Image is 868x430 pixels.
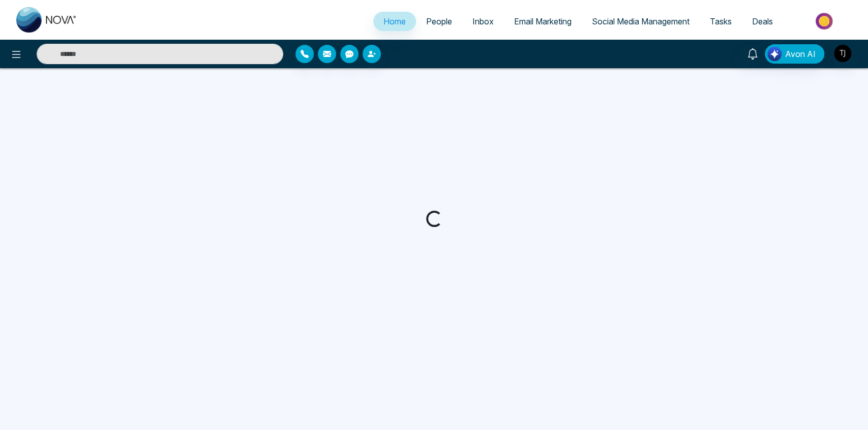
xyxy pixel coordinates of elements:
[767,47,782,61] img: Lead Flow
[514,16,572,26] span: Email Marketing
[742,12,783,31] a: Deals
[788,10,862,33] img: Market-place.gif
[785,48,816,60] span: Avon AI
[504,12,582,31] a: Email Marketing
[700,12,742,31] a: Tasks
[472,16,494,26] span: Inbox
[765,44,824,64] button: Avon AI
[416,12,462,31] a: People
[834,45,851,62] img: User Avatar
[462,12,504,31] a: Inbox
[373,12,416,31] a: Home
[426,16,452,26] span: People
[383,16,406,26] span: Home
[582,12,700,31] a: Social Media Management
[752,16,773,26] span: Deals
[592,16,690,26] span: Social Media Management
[710,16,732,26] span: Tasks
[16,7,77,33] img: Nova CRM Logo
